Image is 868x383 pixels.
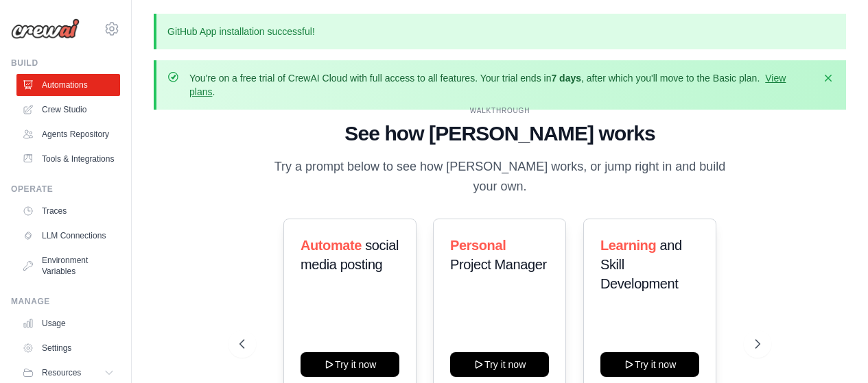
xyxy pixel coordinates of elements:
button: Try it now [301,352,399,377]
p: You're on a free trial of CrewAI Cloud with full access to all features. Your trial ends in , aft... [189,71,813,99]
span: Project Manager [450,257,547,272]
span: Learning [600,238,656,253]
span: and Skill Development [600,238,682,291]
a: LLM Connections [16,225,120,247]
a: Tools & Integrations [16,148,120,170]
a: Environment Variables [16,249,120,282]
a: Settings [16,337,120,359]
p: Try a prompt below to see how [PERSON_NAME] works, or jump right in and build your own. [270,157,731,197]
a: Agents Repository [16,123,120,145]
div: WALKTHROUGH [239,106,760,116]
strong: 7 days [551,73,581,84]
div: Build [11,58,120,69]
span: social media posting [301,238,399,272]
p: GitHub App installation successful! [154,14,846,49]
span: Resources [42,367,81,378]
h1: See how [PERSON_NAME] works [239,121,760,146]
a: Crew Studio [16,99,120,121]
div: Manage [11,296,120,307]
button: Try it now [600,352,699,377]
a: Automations [16,74,120,96]
img: Logo [11,18,80,39]
iframe: Chat Widget [799,317,868,383]
button: Try it now [450,352,549,377]
div: Operate [11,184,120,195]
span: Automate [301,238,362,253]
span: Personal [450,238,506,253]
a: Usage [16,312,120,334]
a: Traces [16,200,120,222]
